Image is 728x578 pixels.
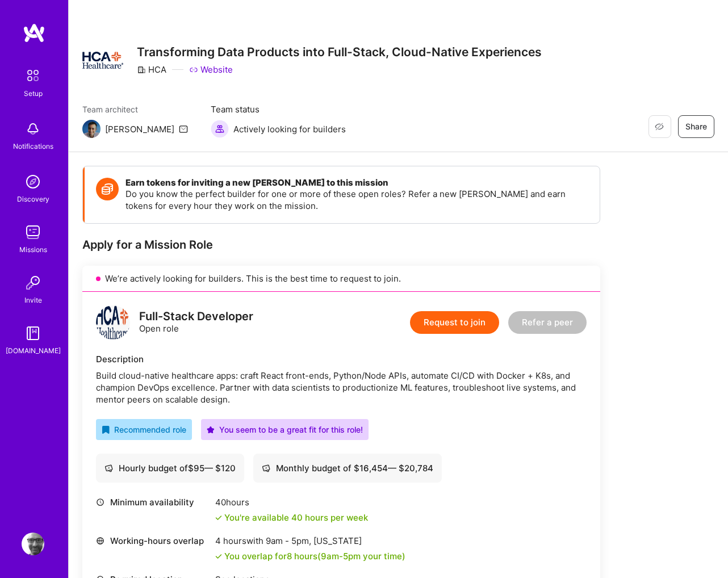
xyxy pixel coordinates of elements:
img: discovery [22,170,44,193]
p: Do you know the perfect builder for one or more of these open roles? Refer a new [PERSON_NAME] an... [125,188,588,212]
div: Build cloud-native healthcare apps: craft React front-ends, Python/Node APIs, automate CI/CD with... [96,370,587,405]
i: icon Mail [179,124,188,133]
div: Description [96,353,587,365]
span: Team architect [82,103,188,115]
div: Full-Stack Developer [139,311,253,322]
span: Actively looking for builders [233,123,346,135]
i: icon Check [215,553,222,560]
div: Notifications [13,140,53,152]
img: setup [21,64,45,87]
img: logo [96,305,130,340]
a: Website [189,64,233,76]
div: 4 hours with [US_STATE] [215,535,405,547]
i: icon Cash [262,464,270,472]
button: Share [678,115,714,138]
div: Minimum availability [96,496,210,508]
img: Team Architect [82,120,101,138]
img: bell [22,118,44,140]
i: icon EyeClosed [655,122,664,131]
div: [DOMAIN_NAME] [6,345,61,357]
i: icon Clock [96,498,104,506]
button: Request to join [410,311,499,334]
i: icon World [96,537,104,545]
img: logo [23,23,45,43]
div: Invite [24,294,42,306]
a: User Avatar [19,533,47,555]
div: HCA [137,64,166,76]
div: Monthly budget of $ 16,454 — $ 20,784 [262,462,433,474]
div: Discovery [17,193,49,205]
div: Hourly budget of $ 95 — $ 120 [104,462,236,474]
div: Missions [19,244,47,256]
img: Token icon [96,178,119,200]
h3: Transforming Data Products into Full-Stack, Cloud-Native Experiences [137,45,542,59]
span: 9am - 5pm [321,551,361,562]
span: Share [685,121,707,132]
i: icon Cash [104,464,113,472]
img: Actively looking for builders [211,120,229,138]
div: You overlap for 8 hours ( your time) [224,550,405,562]
i: icon Check [215,514,222,521]
img: User Avatar [22,533,44,555]
h4: Earn tokens for inviting a new [PERSON_NAME] to this mission [125,178,588,188]
div: We’re actively looking for builders. This is the best time to request to join. [82,266,600,292]
img: Company Logo [82,52,123,69]
div: You're available 40 hours per week [215,512,368,523]
div: Setup [24,87,43,99]
span: 9am - 5pm , [263,535,313,546]
div: 40 hours [215,496,368,508]
img: guide book [22,322,44,345]
div: Working-hours overlap [96,535,210,547]
span: Team status [211,103,346,115]
img: Invite [22,271,44,294]
i: icon PurpleStar [207,426,215,434]
div: Apply for a Mission Role [82,237,600,252]
div: Recommended role [102,424,186,435]
i: icon RecommendedBadge [102,426,110,434]
button: Refer a peer [508,311,587,334]
div: [PERSON_NAME] [105,123,174,135]
i: icon CompanyGray [137,65,146,74]
div: You seem to be a great fit for this role! [207,424,363,435]
img: teamwork [22,221,44,244]
div: Open role [139,311,253,334]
